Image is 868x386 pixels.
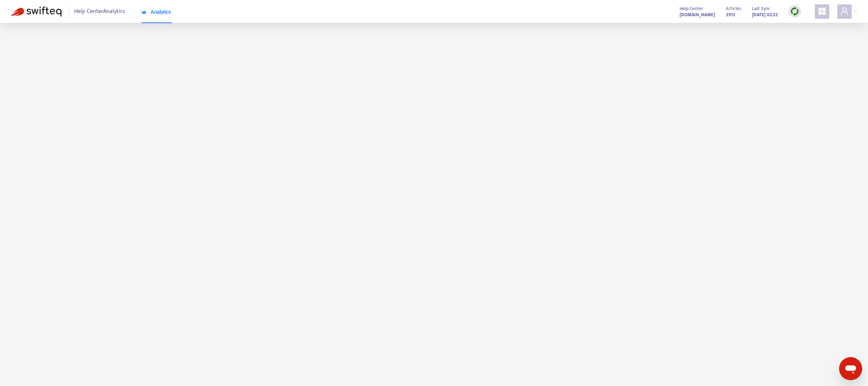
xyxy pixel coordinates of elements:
[790,7,799,16] img: sync.dc5367851b00ba804db3.png
[752,5,770,13] span: Last Sync
[840,7,849,16] span: user
[752,11,778,19] strong: [DATE] 02:32
[726,11,735,19] strong: 3913
[11,7,61,17] img: Swifteq
[680,5,703,13] span: Help Center
[141,9,171,15] span: Analytics
[74,5,125,18] span: Help Center Analytics
[839,357,862,380] iframe: Button to launch messaging window
[726,5,741,13] span: Articles
[680,10,715,19] a: [DOMAIN_NAME]
[818,7,826,16] span: appstore
[141,9,146,14] span: area-chart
